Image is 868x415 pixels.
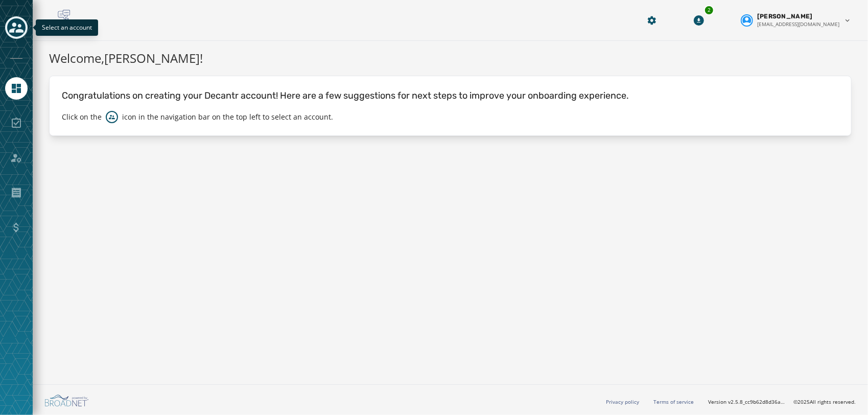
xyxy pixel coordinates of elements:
a: Privacy policy [606,398,639,405]
span: © 2025 All rights reserved. [793,398,856,405]
p: Click on the [62,112,102,122]
span: Version [708,398,785,406]
a: Navigate to Home [5,77,28,100]
span: v2.5.8_cc9b62d8d36ac40d66e6ee4009d0e0f304571100 [728,398,785,406]
button: Manage global settings [643,11,661,30]
button: User settings [737,8,856,32]
button: Toggle account select drawer [5,16,28,39]
span: Select an account [42,23,92,32]
div: 2 [704,5,714,15]
button: Download Menu [690,11,708,30]
p: Congratulations on creating your Decantr account! Here are a few suggestions for next steps to im... [62,88,839,103]
h1: Welcome, [PERSON_NAME] ! [49,49,852,67]
span: [EMAIL_ADDRESS][DOMAIN_NAME] [757,20,839,28]
p: icon in the navigation bar on the top left to select an account. [122,112,333,122]
span: [PERSON_NAME] [757,12,813,20]
a: Terms of service [653,398,694,405]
